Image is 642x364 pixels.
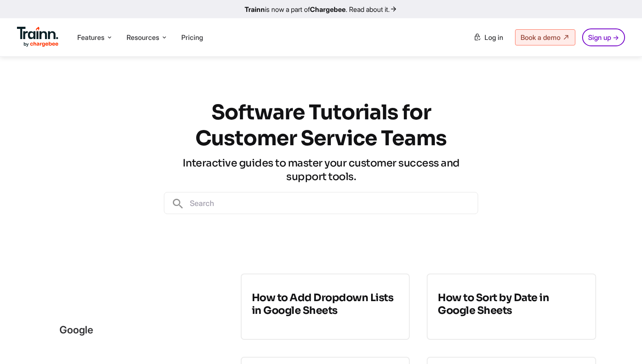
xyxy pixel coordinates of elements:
[438,291,585,317] h3: How to Sort by Date in Google Sheets
[582,28,625,46] a: Sign up →
[181,33,203,42] a: Pricing
[310,5,346,14] b: Chargebee
[515,29,575,45] a: Book a demo
[245,5,265,14] b: Trainn
[468,30,508,45] a: Log in
[77,33,104,42] span: Features
[164,99,478,151] h1: Software Tutorials for Customer Service Teams
[17,27,59,47] img: Trainn Logo
[252,291,399,317] h3: How to Add Dropdown Lists in Google Sheets
[427,274,596,340] a: How to Sort by Date in Google Sheets
[185,192,478,214] input: Search
[521,33,560,42] span: Book a demo
[127,33,159,42] span: Resources
[164,156,478,183] h3: Interactive guides to master your customer success and support tools.
[241,274,410,340] a: How to Add Dropdown Lists in Google Sheets
[484,33,503,42] span: Log in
